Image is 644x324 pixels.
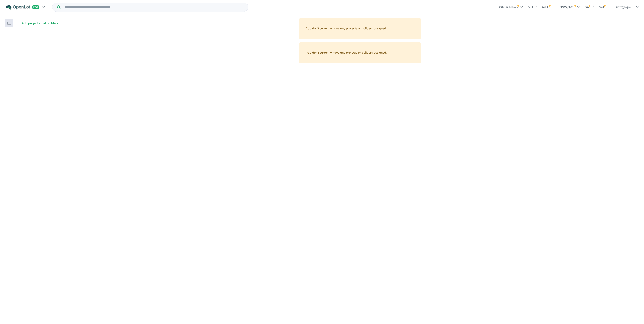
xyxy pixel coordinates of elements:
img: sort.svg [7,22,11,25]
span: raff@ope... [616,5,633,9]
input: Try estate name, suburb, builder or developer [61,3,247,12]
img: Openlot PRO Logo White [6,5,40,10]
button: Add projects and builders [18,19,62,27]
div: You don't currently have any projects or builders assigned. [299,42,421,63]
div: You don't currently have any projects or builders assigned. [299,18,421,39]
